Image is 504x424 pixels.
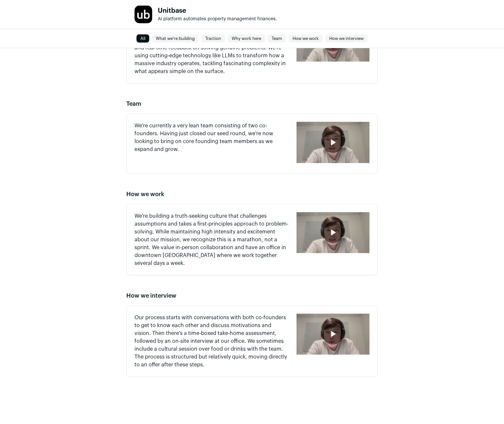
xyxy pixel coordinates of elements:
h2: How we interview [126,291,378,300]
a: What we're building [152,35,199,43]
p: Our process starts with conversations with both co-founders to get to know each other and discuss... [135,314,289,369]
a: How we work [289,35,323,43]
img: 180d8d1040b0dd663c9337dc679c1304ca7ec8217767d6a0a724e31ff9c1dc78.jpg [135,6,152,23]
a: Why work here [228,35,265,43]
a: Team [268,35,286,43]
a: How we interview [325,35,368,43]
h2: How we work [126,190,378,199]
p: We're currently a very lean team consisting of two co-founders. Having just closed our seed round... [135,122,289,153]
a: Traction [201,35,225,43]
span: AI platform automates property management finances. [158,17,277,21]
h2: Team [126,99,378,108]
h1: Unitbase [158,8,277,14]
a: All [136,35,149,43]
p: We're building a truth-seeking culture that challenges assumptions and takes a first-principles a... [135,212,289,267]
